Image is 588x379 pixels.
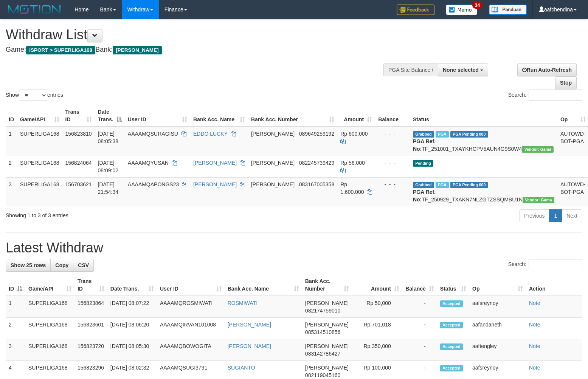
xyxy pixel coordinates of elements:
[413,138,436,152] b: PGA Ref. No:
[190,105,248,127] th: Bank Acc. Name: activate to sort column ascending
[6,259,51,272] a: Show 25 rows
[65,131,92,137] span: 156823810
[529,365,540,371] a: Note
[78,262,89,268] span: CSV
[65,181,92,187] span: 156703621
[98,181,119,195] span: [DATE] 21:54:34
[443,67,479,73] span: None selected
[6,105,17,127] th: ID
[302,274,352,296] th: Bank Acc. Number: activate to sort column ascending
[522,146,554,153] span: Vendor URL: https://trx31.1velocity.biz
[352,318,402,339] td: Rp 701,018
[113,46,161,54] span: [PERSON_NAME]
[529,90,582,101] input: Search:
[6,240,582,255] h1: Latest Withdraw
[526,274,582,296] th: Action
[25,318,74,339] td: SUPERLIGA168
[6,339,25,361] td: 3
[193,181,237,187] a: [PERSON_NAME]
[193,131,228,137] a: EDDO LUCKY
[450,182,488,188] span: PGA Pending
[472,2,483,9] span: 34
[107,339,157,361] td: [DATE] 08:05:30
[6,4,63,15] img: MOTION_logo.png
[305,322,349,328] span: [PERSON_NAME]
[125,105,190,127] th: User ID: activate to sort column ascending
[383,63,438,76] div: PGA Site Balance /
[410,177,557,206] td: TF_250929_TXAKN7NLZGTZSSQMBU1N
[508,259,582,270] label: Search:
[157,339,225,361] td: AAAAMQBOWOGITA
[436,182,449,188] span: Marked by aafchhiseyha
[440,365,463,371] span: Accepted
[251,181,295,187] span: [PERSON_NAME]
[305,329,340,335] span: Copy 085314510856 to clipboard
[6,318,25,339] td: 2
[549,209,562,222] a: 1
[11,262,46,268] span: Show 25 rows
[529,259,582,270] input: Search:
[378,159,407,167] div: - - -
[378,130,407,138] div: - - -
[98,131,119,144] span: [DATE] 08:05:38
[6,90,63,101] label: Show entries
[6,296,25,318] td: 1
[50,259,73,272] a: Copy
[352,339,402,361] td: Rp 350,000
[489,5,527,15] img: panduan.png
[529,322,540,328] a: Note
[469,296,526,318] td: aafsreynoy
[193,160,237,166] a: [PERSON_NAME]
[378,181,407,188] div: - - -
[157,296,225,318] td: AAAAMQROSMIWATI
[107,318,157,339] td: [DATE] 08:06:20
[65,160,92,166] span: 156824064
[73,259,94,272] a: CSV
[299,160,334,166] span: Copy 082245739429 to clipboard
[74,274,107,296] th: Trans ID: activate to sort column ascending
[6,127,17,156] td: 1
[225,274,302,296] th: Bank Acc. Name: activate to sort column ascending
[19,90,47,101] select: Showentries
[436,131,449,138] span: Marked by aafandaneth
[55,262,68,268] span: Copy
[305,351,340,357] span: Copy 083142786427 to clipboard
[413,160,433,167] span: Pending
[157,274,225,296] th: User ID: activate to sort column ascending
[437,274,469,296] th: Status: activate to sort column ascending
[410,127,557,156] td: TF_251001_TXAYKHCPV5AUN4G9S0W4
[228,322,271,328] a: [PERSON_NAME]
[446,5,478,15] img: Button%20Memo.svg
[402,339,437,361] td: -
[402,296,437,318] td: -
[469,274,526,296] th: Op: activate to sort column ascending
[413,131,434,138] span: Grabbed
[128,160,169,166] span: AAAAMQYUSAN
[62,105,95,127] th: Trans ID: activate to sort column ascending
[340,131,368,137] span: Rp 600.000
[555,76,577,89] a: Stop
[17,127,62,156] td: SUPERLIGA168
[352,274,402,296] th: Amount: activate to sort column ascending
[74,296,107,318] td: 156823864
[6,27,385,42] h1: Withdraw List
[17,177,62,206] td: SUPERLIGA168
[6,209,239,219] div: Showing 1 to 3 of 3 entries
[440,322,463,328] span: Accepted
[6,177,17,206] td: 3
[340,160,365,166] span: Rp 56.000
[248,105,337,127] th: Bank Acc. Number: activate to sort column ascending
[95,105,125,127] th: Date Trans.: activate to sort column descending
[529,343,540,349] a: Note
[25,296,74,318] td: SUPERLIGA168
[402,274,437,296] th: Balance: activate to sort column ascending
[228,365,255,371] a: SUGIANTO
[74,318,107,339] td: 156823601
[340,181,364,195] span: Rp 1.600.000
[517,63,577,76] a: Run Auto-Refresh
[6,274,25,296] th: ID: activate to sort column descending
[157,318,225,339] td: AAAAMQIRVAN101008
[25,274,74,296] th: Game/API: activate to sort column ascending
[438,63,488,76] button: None selected
[305,308,340,314] span: Copy 082174759010 to clipboard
